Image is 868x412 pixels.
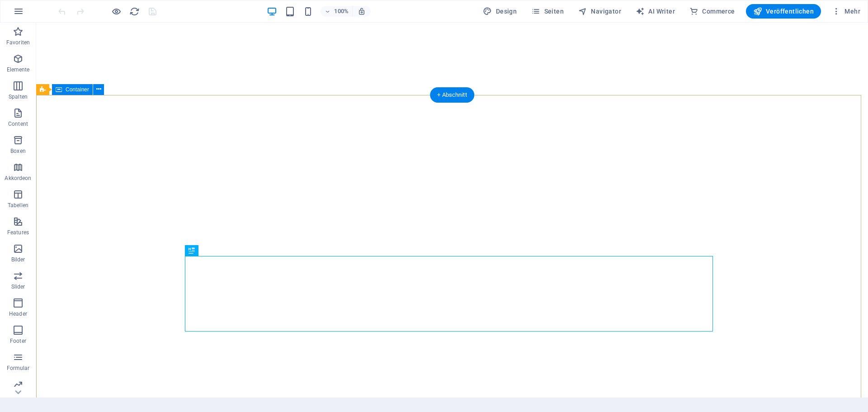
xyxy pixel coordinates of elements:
button: Mehr [828,4,864,19]
span: Mehr [832,7,860,16]
i: Seite neu laden [129,6,140,17]
p: Footer [10,337,26,345]
button: 100% [321,6,353,17]
span: AI Writer [636,7,675,16]
button: reload [129,6,140,17]
button: Design [479,4,520,19]
div: + Abschnitt [430,87,474,103]
p: Content [8,120,28,128]
p: Spalten [9,93,28,100]
p: Akkordeon [5,175,31,182]
span: Commerce [689,7,735,16]
span: Design [483,7,517,16]
button: Commerce [686,4,739,19]
span: Seiten [531,7,564,16]
button: Navigator [575,4,625,19]
div: Design (Strg+Alt+Y) [479,4,520,19]
p: Slider [11,283,25,290]
p: Tabellen [8,202,28,209]
span: Navigator [578,7,621,16]
button: AI Writer [632,4,679,19]
i: Bei Größenänderung Zoomstufe automatisch an das gewählte Gerät anpassen. [358,7,366,15]
p: Features [7,229,29,236]
h6: 100% [334,6,349,17]
p: Formular [7,365,30,372]
p: Boxen [10,147,26,155]
p: Bilder [11,256,25,263]
span: Veröffentlichen [753,7,814,16]
button: Veröffentlichen [746,4,821,19]
p: Header [9,310,27,317]
button: Klicke hier, um den Vorschau-Modus zu verlassen [111,6,122,17]
p: Favoriten [6,39,30,46]
p: Elemente [7,66,30,73]
button: Seiten [528,4,567,19]
span: Container [66,87,89,92]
